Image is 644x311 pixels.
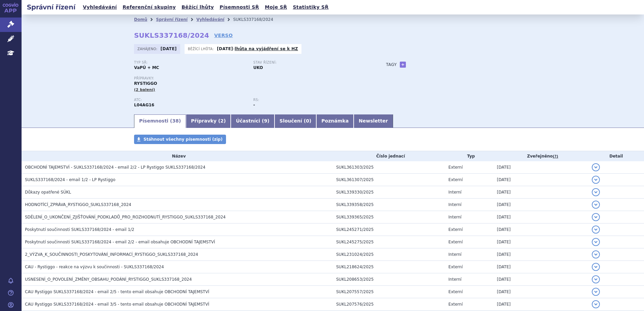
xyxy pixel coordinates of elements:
[333,236,445,248] td: SUKL245275/2025
[134,114,186,128] a: Písemnosti (38)
[448,202,461,207] span: Interní
[333,151,445,161] th: Číslo jednací
[333,286,445,298] td: SUKL207557/2025
[592,275,600,283] button: detail
[333,248,445,261] td: SUKL231024/2025
[161,46,177,51] strong: [DATE]
[253,98,366,102] p: RS:
[448,277,461,282] span: Interní
[445,151,493,161] th: Typ
[180,3,216,12] a: Běžící lhůty
[25,265,164,269] span: CAU - Rystiggo - reakce na výzvu k součinnosti - SUKLS337168/2024
[592,226,600,234] button: detail
[134,65,159,70] strong: VaPÚ + MC
[333,261,445,273] td: SUKL218624/2025
[592,163,600,171] button: detail
[493,273,588,286] td: [DATE]
[121,3,178,12] a: Referenční skupiny
[386,61,397,69] h3: Tagy
[25,165,205,170] span: OBCHODNÍ TAJEMSTVÍ - SUKLS337168/2024 - email 2/2 - LP Rystiggo SUKLS337168/2024
[553,154,558,159] abbr: (?)
[333,298,445,311] td: SUKL207576/2025
[592,238,600,246] button: detail
[592,188,600,196] button: detail
[218,3,261,12] a: Písemnosti SŘ
[253,61,366,65] p: Stav řízení:
[156,17,188,22] a: Správní řízení
[493,248,588,261] td: [DATE]
[493,199,588,211] td: [DATE]
[217,46,298,51] p: -
[592,250,600,258] button: detail
[231,114,274,128] a: Účastníci (9)
[25,240,215,244] span: Poskytnutí součinnosti SUKLS337168/2024 - email 2/2 - email obsahuje OBCHODNÍ TAJEMSTVÍ
[25,202,131,207] span: HODNOTÍCÍ_ZPRÁVA_RYSTIGGO_SUKLS337168_2024
[448,240,462,244] span: Externí
[253,103,255,107] strong: -
[493,151,588,161] th: Zveřejněno
[400,62,406,68] a: +
[333,161,445,174] td: SUKL361303/2025
[493,261,588,273] td: [DATE]
[25,277,192,282] span: USNESENÍ_O_POVOLENÍ_ZMĚNY_OBSAHU_PODÁNÍ_RYSTIGGO_SUKLS337168_2024
[196,17,224,22] a: Vyhledávání
[493,223,588,236] td: [DATE]
[263,3,289,12] a: Moje SŘ
[235,46,298,51] a: lhůta na vyjádření se k HZ
[333,273,445,286] td: SUKL208653/2025
[134,103,154,107] strong: ROZANOLIXIZUMAB
[81,3,119,12] a: Vyhledávání
[134,17,147,22] a: Domů
[333,174,445,186] td: SUKL361307/2025
[25,302,209,307] span: CAU Rystiggo SUKLS337168/2024 - email 3/5 - tento email obsahuje OBCHODNÍ TAJEMSTVÍ
[592,176,600,184] button: detail
[172,118,179,124] span: 38
[134,61,247,65] p: Typ SŘ:
[592,288,600,296] button: detail
[220,118,224,124] span: 2
[25,289,209,294] span: CAU Rystiggo SUKLS337168/2024 - email 2/5 - tento email obsahuje OBCHODNÍ TAJEMSTVÍ
[316,114,354,128] a: Poznámka
[275,114,316,128] a: Sloučení (0)
[592,201,600,209] button: detail
[448,302,462,307] span: Externí
[354,114,393,128] a: Newsletter
[306,118,309,124] span: 0
[25,215,226,219] span: SDĚLENÍ_O_UKONČENÍ_ZJIŠŤOVÁNÍ_PODKLADŮ_PRO_ROZHODNUTÍ_RYSTIGGO_SUKLS337168_2024
[25,177,116,182] span: SUKLS337168/2024 - email 1/2 - LP Rystiggo
[448,265,462,269] span: Externí
[134,76,373,80] p: Přípravky:
[493,186,588,199] td: [DATE]
[448,227,462,232] span: Externí
[588,151,644,161] th: Detail
[134,98,247,102] p: ATC:
[134,81,157,86] span: RYSTIGGO
[493,211,588,223] td: [DATE]
[333,223,445,236] td: SUKL245271/2025
[592,300,600,308] button: detail
[448,190,461,195] span: Interní
[134,31,209,39] strong: SUKLS337168/2024
[25,227,134,232] span: Poskytnutí součinnosti SUKLS337168/2024 - email 1/2
[25,190,71,195] span: Důkazy opatřené SÚKL
[143,137,223,142] span: Stáhnout všechny písemnosti (zip)
[137,46,159,51] span: Zahájeno:
[291,3,330,12] a: Statistiky SŘ
[333,186,445,199] td: SUKL339330/2025
[253,65,263,70] strong: UKO
[448,177,462,182] span: Externí
[25,252,198,257] span: 2_VÝZVA_K_SOUČINNOSTI_POSKYTOVÁNÍ_INFORMACÍ_RYSTIGGO_SUKLS337168_2024
[186,114,231,128] a: Přípravky (2)
[233,14,282,25] li: SUKLS337168/2024
[333,211,445,223] td: SUKL339365/2025
[448,215,461,219] span: Interní
[188,46,215,51] span: Běžící lhůta:
[448,289,462,294] span: Externí
[333,199,445,211] td: SUKL339358/2025
[448,252,461,257] span: Interní
[22,2,81,12] h2: Správní řízení
[217,46,233,51] strong: [DATE]
[22,151,333,161] th: Název
[214,32,233,39] a: VERSO
[493,161,588,174] td: [DATE]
